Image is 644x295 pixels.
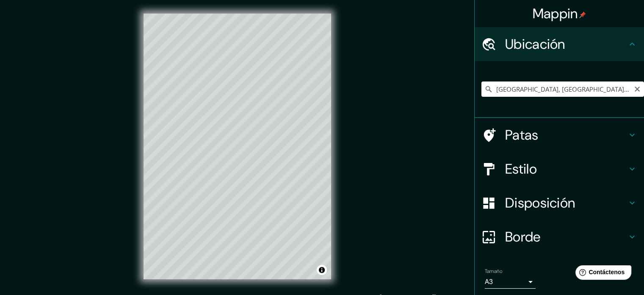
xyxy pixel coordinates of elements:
[485,275,536,289] div: A3
[317,265,327,275] button: Activar o desactivar atribución
[505,35,565,53] font: Ubicación
[634,84,641,93] button: Claro
[475,186,644,220] div: Disposición
[505,228,541,246] font: Borde
[485,277,493,286] font: A3
[475,27,644,61] div: Ubicación
[505,194,575,212] font: Disposición
[485,268,502,275] font: Tamaño
[579,11,586,18] img: pin-icon.png
[569,262,635,286] iframe: Lanzador de widgets de ayuda
[505,160,537,178] font: Estilo
[481,81,644,97] input: Elige tu ciudad o zona
[475,220,644,254] div: Borde
[505,126,539,144] font: Patas
[475,152,644,186] div: Estilo
[475,118,644,152] div: Patas
[533,5,578,22] font: Mappin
